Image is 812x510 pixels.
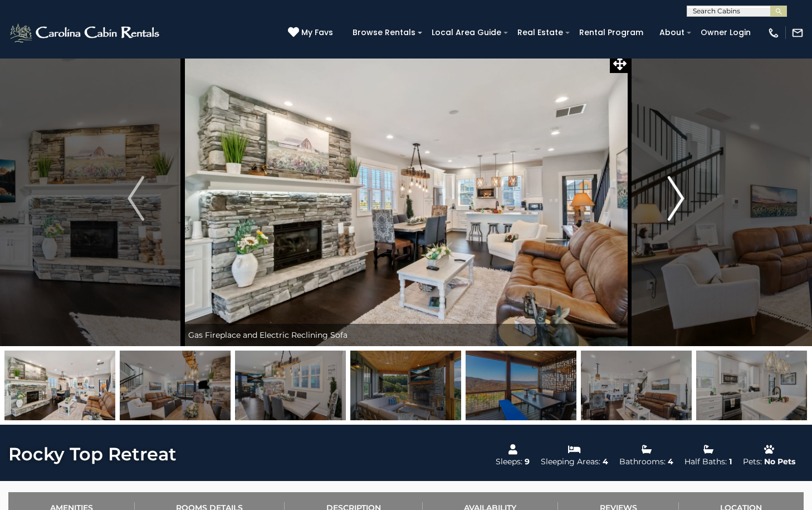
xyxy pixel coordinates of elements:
img: 165422492 [235,351,346,420]
span: My Favs [301,27,333,38]
img: 165422456 [120,351,231,420]
img: 165212963 [350,351,461,420]
img: arrow [128,176,144,221]
div: Gas Fireplace and Electric Reclining Sofa [183,324,629,346]
img: 165420060 [4,351,115,420]
a: Browse Rentals [347,24,421,41]
a: About [654,24,690,41]
a: My Favs [288,27,336,39]
a: Rental Program [574,24,649,41]
img: phone-regular-white.png [767,27,780,39]
button: Next [629,51,723,346]
a: Owner Login [695,24,756,41]
img: arrow [668,176,684,221]
a: Local Area Guide [426,24,507,41]
img: mail-regular-white.png [791,27,804,39]
img: 165420820 [466,351,576,420]
button: Previous [89,51,183,346]
img: 165422468 [696,351,807,420]
img: 165420769 [581,351,692,420]
img: White-1-2.png [8,22,163,44]
a: Real Estate [512,24,569,41]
